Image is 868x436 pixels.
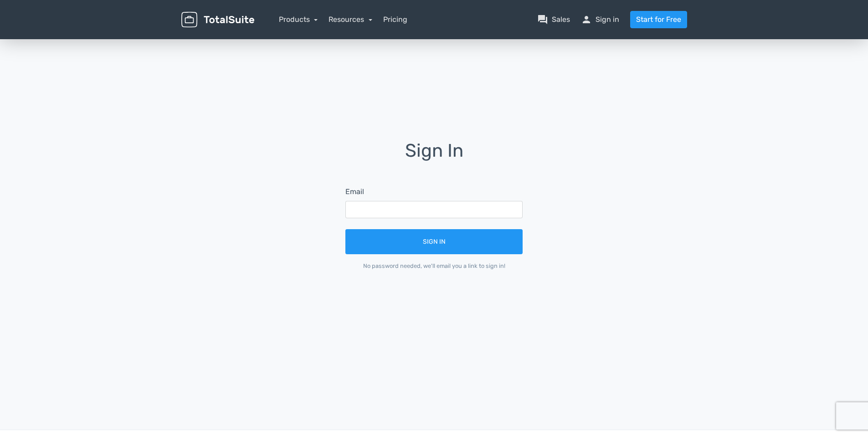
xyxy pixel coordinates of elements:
div: No password needed, we'll email you a link to sign in! [345,262,523,270]
label: Email [345,186,364,197]
a: personSign in [581,14,619,25]
span: person [581,14,592,25]
a: Products [279,15,318,24]
h1: Sign In [333,141,535,174]
a: question_answerSales [537,14,570,25]
button: Sign In [345,229,523,254]
a: Pricing [383,14,407,25]
a: Start for Free [630,11,687,28]
span: question_answer [537,14,548,25]
a: Resources [329,15,372,24]
img: TotalSuite for WordPress [181,12,254,28]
